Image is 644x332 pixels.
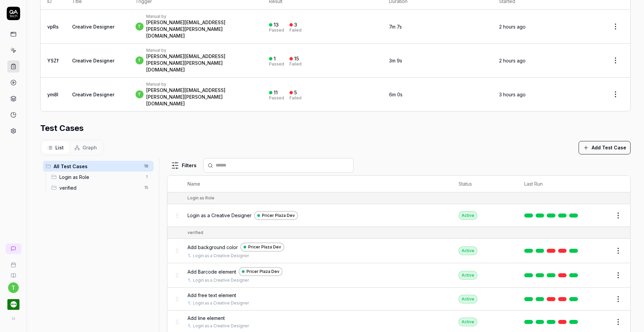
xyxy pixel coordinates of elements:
time: 2 hours ago [499,24,526,30]
div: 11 [274,90,278,96]
div: Active [459,295,477,303]
time: 6m 0s [389,92,402,97]
a: ym8I [47,92,58,97]
tr: Add background colorPricer Plaza DevLogin as a Creative DesignerActive [167,239,630,263]
div: Manual by [146,48,256,53]
div: Active [459,318,477,326]
button: List [42,141,69,154]
div: Failed [289,62,302,66]
span: t [136,22,144,31]
img: Pricer.com Logo [7,298,19,311]
h2: Test Cases [40,122,84,134]
div: Passed [269,28,284,32]
div: 3 [294,22,297,28]
button: Filters [167,159,201,172]
span: All Test Cases [54,163,140,170]
button: Pricer.com Logo [3,293,24,312]
div: Manual by [146,82,256,87]
a: Creative Designer [72,58,114,63]
span: Login as a Creative Designer [187,212,252,219]
a: YSZf [47,58,59,63]
time: 3m 9s [389,58,402,63]
a: Login as a Creative Designer [193,300,249,306]
tr: Login as a Creative DesignerPricer Plaza DevActive [167,204,630,227]
div: Drag to reorderverified15 [49,182,154,193]
span: t [136,90,144,98]
span: Graph [83,144,97,151]
button: t [8,282,19,293]
div: Manual by [146,14,256,19]
div: Failed [289,96,302,100]
a: Creative Designer [72,92,114,97]
a: Login as a Creative Designer [193,253,249,259]
div: [PERSON_NAME][EMAIL_ADDRESS][PERSON_NAME][PERSON_NAME][DOMAIN_NAME] [146,19,256,39]
th: Last Run [518,176,587,192]
span: Add line element [187,315,225,322]
span: Add Barcode element [187,268,236,275]
a: Pricer Plaza Dev [254,211,298,220]
div: Active [459,271,477,280]
a: Pricer Plaza Dev [239,267,282,276]
span: Pricer Plaza Dev [262,212,295,219]
a: Login as a Creative Designer [193,323,249,329]
div: 13 [274,22,279,28]
time: 2 hours ago [499,58,526,63]
span: 16 [141,162,151,170]
div: Login as Role [187,195,214,201]
a: Login as a Creative Designer [193,277,249,283]
span: 15 [142,184,151,192]
span: Login as Role [59,174,142,181]
span: List [55,144,64,151]
button: Graph [69,141,102,154]
span: Pricer Plaza Dev [247,269,279,275]
a: vpRs [47,24,59,30]
div: [PERSON_NAME][EMAIL_ADDRESS][PERSON_NAME][PERSON_NAME][DOMAIN_NAME] [146,87,256,107]
span: Pricer Plaza Dev [248,244,281,250]
div: [PERSON_NAME][EMAIL_ADDRESS][PERSON_NAME][PERSON_NAME][DOMAIN_NAME] [146,53,256,73]
div: Passed [269,96,284,100]
span: Add free text element [187,292,236,299]
div: Failed [289,28,302,32]
a: Book a call with us [3,257,24,268]
div: 5 [294,90,297,96]
div: 1 [274,56,276,62]
a: New conversation [5,243,21,254]
div: Active [459,211,477,220]
div: Passed [269,62,284,66]
div: verified [187,230,203,236]
div: 15 [294,56,299,62]
span: t [136,56,144,64]
a: Creative Designer [72,24,114,30]
div: Drag to reorderLogin as Role1 [49,172,154,182]
a: Documentation [3,268,24,278]
span: verified [59,184,140,191]
span: 1 [143,173,151,181]
th: Status [452,176,518,192]
tr: Add free text elementLogin as a Creative DesignerActive [167,288,630,311]
th: Name [181,176,452,192]
a: Pricer Plaza Dev [240,243,284,251]
div: Active [459,246,477,255]
button: Add Test Case [579,141,631,154]
span: Add background color [187,244,238,251]
time: 3 hours ago [499,92,526,97]
tr: Add Barcode elementPricer Plaza DevLogin as a Creative DesignerActive [167,263,630,288]
time: 7m 7s [389,24,402,30]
